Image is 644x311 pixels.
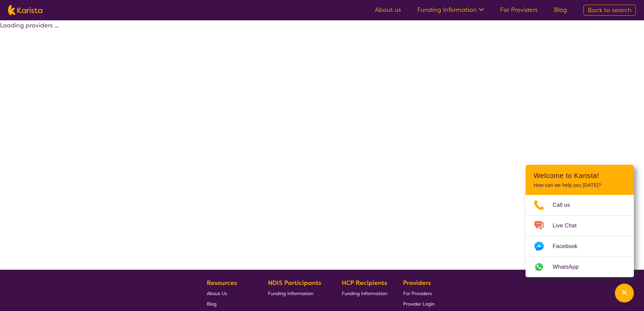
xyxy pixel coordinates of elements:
[526,165,634,277] div: Channel Menu
[553,221,585,231] span: Live Chat
[207,301,217,307] span: Blog
[403,279,431,287] b: Providers
[268,279,321,287] b: NDIS Participants
[403,301,435,307] span: Provider Login
[554,6,567,14] a: Blog
[403,290,432,296] span: For Providers
[500,6,538,14] a: For Providers
[207,290,227,296] span: About Us
[268,288,326,298] a: Funding Information
[342,288,387,298] a: Funding Information
[534,182,626,188] p: How can we help you [DATE]?
[588,6,631,14] span: Back to search
[207,288,252,298] a: About Us
[553,241,585,251] span: Facebook
[526,195,634,277] ul: Choose channel
[342,279,387,287] b: HCP Recipients
[207,298,252,309] a: Blog
[526,257,634,277] a: Web link opens in a new tab.
[342,290,387,296] span: Funding Information
[268,290,313,296] span: Funding Information
[207,279,237,287] b: Resources
[403,298,435,309] a: Provider Login
[417,6,484,14] a: Funding Information
[553,200,578,210] span: Call us
[8,5,42,15] img: Karista logo
[534,172,626,180] h2: Welcome to Karista!
[553,262,587,272] span: WhatsApp
[615,284,634,303] button: Channel Menu
[583,5,636,16] a: Back to search
[375,6,401,14] a: About us
[403,288,435,298] a: For Providers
